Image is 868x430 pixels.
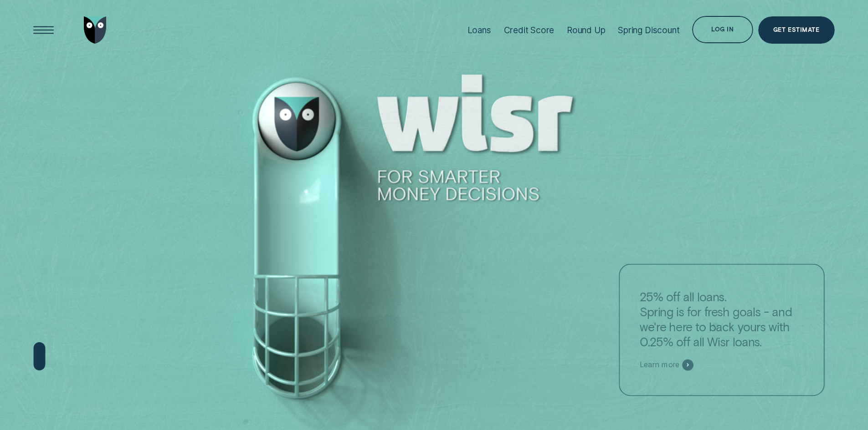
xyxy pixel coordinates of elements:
p: 25% off all loans. Spring is for fresh goals - and we're here to back yours with 0.25% off all Wi... [640,289,804,349]
button: Open Menu [30,16,57,44]
div: Round Up [567,25,606,35]
div: Credit Score [504,25,555,35]
div: Loans [467,25,491,35]
button: Log in [692,16,753,43]
span: Learn more [640,360,679,369]
img: Wisr [84,16,107,44]
div: Spring Discount [618,25,679,35]
a: Get Estimate [758,16,835,44]
a: 25% off all loans.Spring is for fresh goals - and we're here to back yours with 0.25% off all Wis... [619,263,825,395]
